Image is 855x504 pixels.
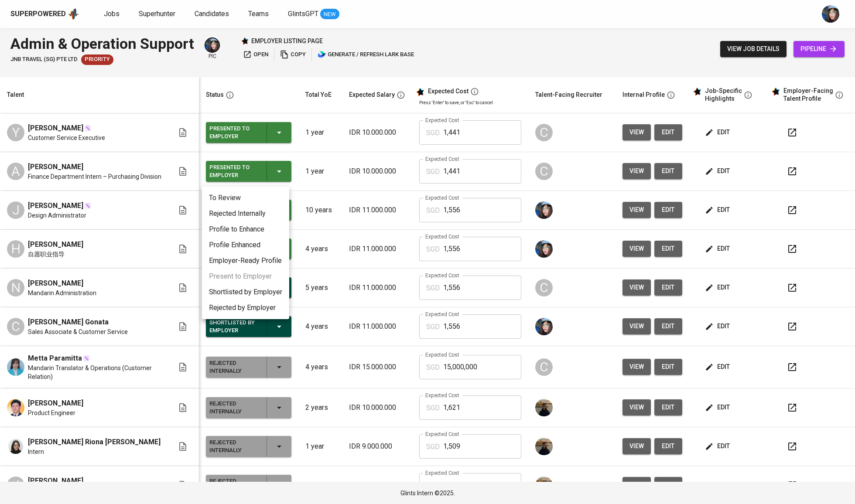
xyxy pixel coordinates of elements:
[202,300,289,316] li: Rejected by Employer
[202,284,289,300] li: Shortlisted by Employer
[202,253,289,269] li: Employer-Ready Profile
[202,237,289,253] li: Profile Enhanced
[202,221,289,237] li: Profile to Enhance
[202,190,289,206] li: To Review
[202,206,289,221] li: Rejected Internally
